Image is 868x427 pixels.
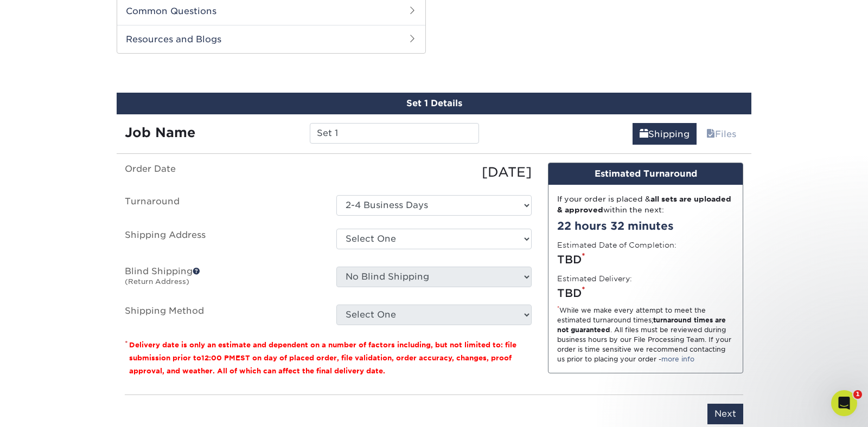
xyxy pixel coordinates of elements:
[117,267,328,292] label: Blind Shipping
[707,404,743,424] input: Next
[117,195,328,216] label: Turnaround
[117,93,751,114] div: Set 1 Details
[557,251,734,268] div: TBD
[125,277,189,286] small: (Return Address)
[548,163,743,185] div: Estimated Turnaround
[117,305,328,325] label: Shipping Method
[557,218,734,234] div: 22 hours 32 minutes
[328,163,540,182] div: [DATE]
[831,390,857,416] iframe: Intercom live chat
[125,125,195,140] strong: Job Name
[557,273,632,284] label: Estimated Delivery:
[640,129,648,139] span: shipping
[699,123,743,145] a: Files
[557,240,676,250] label: Estimated Date of Completion:
[633,123,697,145] a: Shipping
[3,394,92,423] iframe: Google Customer Reviews
[129,341,516,375] small: Delivery date is only an estimate and dependent on a number of factors including, but not limited...
[201,354,235,362] span: 12:00 PM
[117,25,425,53] h2: Resources and Blogs
[557,316,726,334] strong: turnaround times are not guaranteed
[117,229,328,254] label: Shipping Address
[661,355,694,363] a: more info
[557,306,734,364] div: While we make every attempt to meet the estimated turnaround times; . All files must be reviewed ...
[557,285,734,301] div: TBD
[706,129,715,139] span: files
[557,193,734,216] div: If your order is placed & within the next:
[117,163,328,182] label: Order Date
[853,390,862,399] span: 1
[310,123,478,144] input: Enter a job name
